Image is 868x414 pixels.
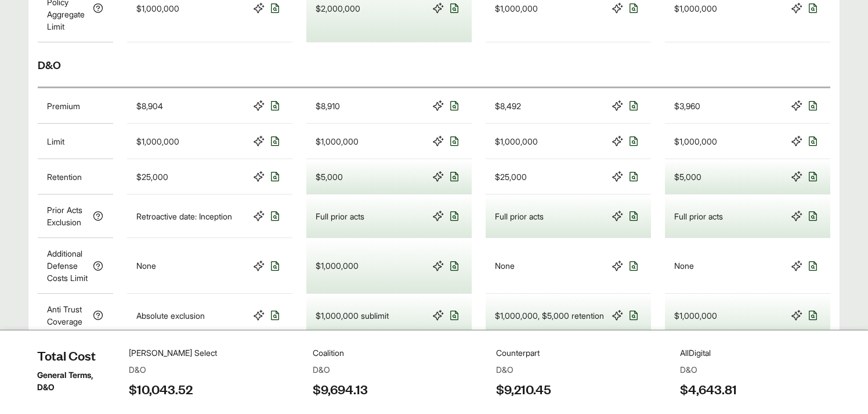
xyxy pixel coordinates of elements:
[674,210,723,222] div: Full prior acts
[136,353,212,365] div: Hard hammer clause
[136,2,179,15] div: $1,000,000
[47,100,80,112] p: Premium
[495,2,538,15] div: $1,000,000
[136,260,156,272] div: None
[674,171,701,183] div: $5,000
[495,135,538,147] div: $1,000,000
[316,2,360,15] div: $2,000,000
[47,171,82,183] p: Retention
[38,42,830,88] div: D&O
[136,171,168,183] div: $25,000
[136,210,232,222] div: Retroactive date: Inception
[495,210,544,222] div: Full prior acts
[136,309,205,322] div: Absolute exclusion
[674,353,743,365] div: No hammer clause
[316,353,384,365] div: No hammer clause
[47,247,88,284] p: Additional Defense Costs Limit
[674,135,717,147] div: $1,000,000
[495,260,515,272] div: None
[47,204,88,228] p: Prior Acts Exclusion
[316,397,384,409] div: Absolute exclusion
[316,171,343,183] div: $5,000
[136,135,179,147] div: $1,000,000
[674,100,700,112] div: $3,960
[316,210,364,222] div: Full prior acts
[674,2,717,15] div: $1,000,000
[495,397,599,409] div: Excludes Company IP claims
[47,303,88,327] p: Anti Trust Coverage
[674,260,694,272] div: None
[136,397,205,409] div: Absolute exclusion
[316,100,340,112] div: $8,910
[316,309,389,322] div: $1,000,000 sublimit
[316,260,359,272] div: $1,000,000
[47,135,64,147] p: Limit
[316,135,359,147] div: $1,000,000
[674,309,717,322] div: $1,000,000
[495,309,604,322] div: $1,000,000, $5,000 retention
[136,100,163,112] div: $8,904
[47,347,88,371] p: Hammer Clause
[495,353,563,365] div: No hammer clause
[495,100,521,112] div: $8,492
[495,171,527,183] div: $25,000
